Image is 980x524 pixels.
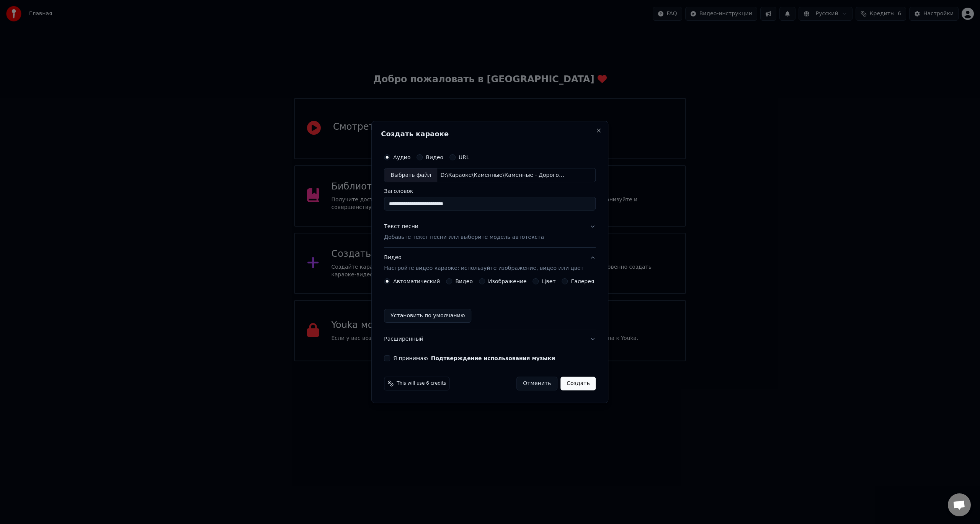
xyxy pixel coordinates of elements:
button: Отменить [516,377,557,390]
p: Настройте видео караоке: используйте изображение, видео или цвет [384,264,583,272]
h2: Создать караоке [381,131,599,137]
button: Расширенный [384,329,596,349]
label: Видео [455,279,473,284]
button: Текст песниДобавьте текст песни или выберите модель автотекста [384,217,596,248]
label: Изображение [488,279,527,284]
label: Аудио [393,155,410,160]
p: Добавьте текст песни или выберите модель автотекста [384,234,544,242]
div: ВидеоНастройте видео караоке: используйте изображение, видео или цвет [384,278,596,329]
span: This will use 6 credits [397,380,446,387]
label: Галерея [571,279,595,284]
div: D:\Караоке\Каменные\Каменные - Дорогой немощёной.mp3 [437,171,567,179]
label: Автоматический [393,279,440,284]
label: Заголовок [384,189,596,194]
button: Установить по умолчанию [384,309,471,323]
label: Я принимаю [393,356,555,361]
div: Выбрать файл [384,168,437,182]
button: ВидеоНастройте видео караоке: используйте изображение, видео или цвет [384,248,596,279]
label: URL [459,155,469,160]
label: Видео [426,155,443,160]
div: Текст песни [384,223,418,231]
div: Видео [384,254,583,273]
button: Создать [560,377,596,390]
label: Цвет [542,279,556,284]
button: Я принимаю [431,356,555,361]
